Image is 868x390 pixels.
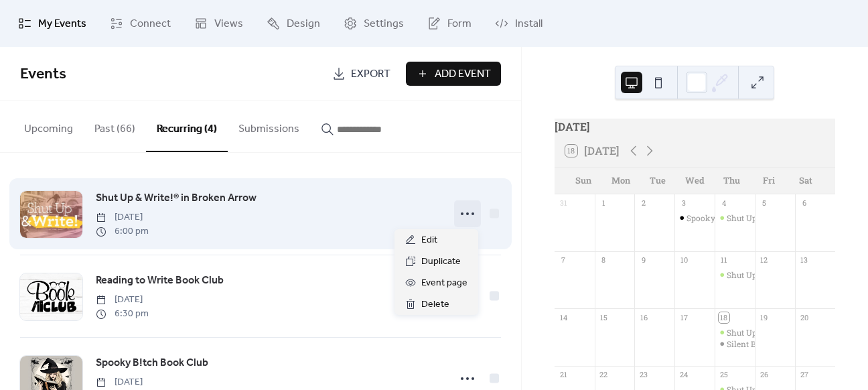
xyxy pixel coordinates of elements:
[96,307,149,321] span: 6:30 pm
[435,66,491,82] span: Add Event
[719,255,729,265] div: 11
[96,293,149,307] span: [DATE]
[759,255,769,265] div: 12
[417,5,482,42] a: Form
[559,255,569,265] div: 7
[184,5,253,42] a: Views
[322,62,401,86] a: Export
[96,272,224,289] a: Reading to Write Book Club
[364,16,404,32] span: Settings
[485,5,553,42] a: Install
[421,275,467,291] span: Event page
[799,370,809,380] div: 27
[130,16,171,32] span: Connect
[638,312,648,322] div: 16
[84,101,146,151] button: Past (66)
[421,233,437,249] span: Edit
[599,370,609,380] div: 22
[727,212,862,224] div: Shut Up & Write!® in Broken Arrow
[599,198,609,208] div: 1
[20,60,66,89] span: Events
[559,198,569,208] div: 31
[565,168,602,194] div: Sun
[750,168,787,194] div: Fri
[639,168,676,194] div: Tue
[100,5,181,42] a: Connect
[287,16,320,32] span: Design
[638,198,648,208] div: 2
[759,198,769,208] div: 5
[759,370,769,380] div: 26
[96,355,208,371] span: Spooky B!tch Book Club
[759,312,769,322] div: 19
[96,190,257,206] span: Shut Up & Write!® in Broken Arrow
[727,327,862,338] div: Shut Up & Write!® in Broken Arrow
[678,198,689,208] div: 3
[788,168,824,194] div: Sat
[727,269,862,281] div: Shut Up & Write!® in Broken Arrow
[715,338,755,350] div: Silent Book Club at Rivendell Books and Baubles
[96,210,149,224] span: [DATE]
[421,254,461,270] span: Duplicate
[257,5,330,42] a: Design
[715,327,755,338] div: Shut Up & Write!® in Broken Arrow
[146,101,228,152] button: Recurring (4)
[678,312,689,322] div: 17
[559,312,569,322] div: 14
[638,255,648,265] div: 9
[421,297,449,313] span: Delete
[602,168,639,194] div: Mon
[515,16,542,32] span: Install
[715,212,755,224] div: Shut Up & Write!® in Broken Arrow
[799,198,809,208] div: 6
[674,212,715,224] div: Spooky B!tch Book Club
[715,269,755,281] div: Shut Up & Write!® in Broken Arrow
[96,224,149,239] span: 6:00 pm
[334,5,414,42] a: Settings
[686,212,778,224] div: Spooky B!tch Book Club
[799,255,809,265] div: 13
[719,198,729,208] div: 4
[555,119,835,135] div: [DATE]
[228,101,310,151] button: Submissions
[8,5,96,42] a: My Events
[599,312,609,322] div: 15
[719,312,729,322] div: 18
[214,16,243,32] span: Views
[799,312,809,322] div: 20
[676,168,713,194] div: Wed
[678,255,689,265] div: 10
[678,370,689,380] div: 24
[13,101,84,151] button: Upcoming
[559,370,569,380] div: 21
[406,62,501,86] button: Add Event
[351,66,390,82] span: Export
[638,370,648,380] div: 23
[713,168,750,194] div: Thu
[96,375,149,389] span: [DATE]
[96,273,224,289] span: Reading to Write Book Club
[447,16,472,32] span: Form
[38,16,86,32] span: My Events
[96,190,257,207] a: Shut Up & Write!® in Broken Arrow
[719,370,729,380] div: 25
[599,255,609,265] div: 8
[96,354,208,372] a: Spooky B!tch Book Club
